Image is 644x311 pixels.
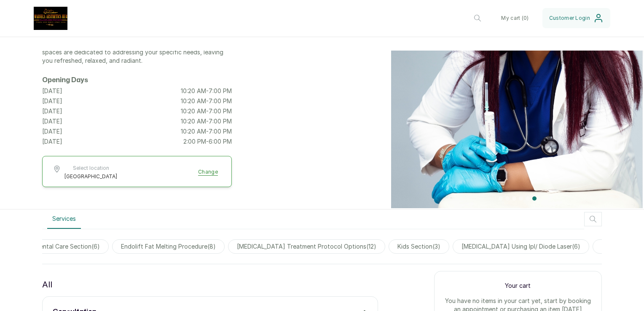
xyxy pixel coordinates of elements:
[181,97,232,105] p: 10:20 AM - 7:00 PM
[42,97,62,105] p: [DATE]
[42,87,62,95] p: [DATE]
[42,107,62,115] p: [DATE]
[181,117,232,126] p: 10:20 AM - 7:00 PM
[42,127,62,136] p: [DATE]
[389,239,449,254] span: kids section(3)
[42,278,52,291] p: All
[445,282,591,290] p: Your cart
[494,8,535,28] button: My cart (0)
[47,209,81,229] button: Services
[183,137,232,146] p: 2:00 PM - 6:00 PM
[27,239,109,254] span: dental care section(6)
[228,239,385,254] span: [MEDICAL_DATA] treatment protocol options(12)
[112,239,225,254] span: endolift fat melting procedure(8)
[42,117,62,126] p: [DATE]
[181,127,232,136] p: 10:20 AM - 7:00 PM
[542,8,610,28] button: Customer Login
[453,239,589,254] span: [MEDICAL_DATA] using ipl/ diode laser(6)
[181,107,232,115] p: 10:20 AM - 7:00 PM
[549,15,590,21] span: Customer Login
[42,137,62,146] p: [DATE]
[34,7,67,30] img: business logo
[53,165,221,180] button: Select location[GEOGRAPHIC_DATA]Change
[64,173,117,180] span: [GEOGRAPHIC_DATA]
[181,87,232,95] p: 10:20 AM - 7:00 PM
[64,165,117,172] span: Select location
[42,75,232,85] h2: Opening Days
